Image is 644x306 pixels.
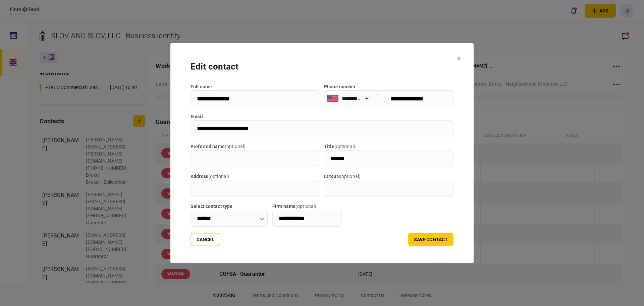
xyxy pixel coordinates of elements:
button: Open [373,89,382,98]
span: ( optional ) [334,144,355,149]
button: save contact [408,233,453,246]
span: ( optional ) [225,144,246,149]
label: Select contact type [191,203,268,210]
span: ( optional ) [296,204,316,209]
input: ID/SSN [324,180,453,197]
input: email [191,120,453,137]
label: email [191,113,453,120]
label: address [191,173,320,180]
button: Cancel [191,233,220,246]
span: ( optional ) [208,174,229,179]
div: +1 [365,95,371,102]
label: Phone number [324,84,356,89]
input: address [191,180,320,197]
label: Preferred name [191,143,320,150]
input: title [324,150,453,167]
input: full name [191,90,320,107]
input: Select contact type [191,210,268,227]
input: firm name [272,210,342,227]
label: firm name [272,203,342,210]
label: full name [191,83,320,90]
label: title [324,143,453,150]
label: ID/SSN [324,173,453,180]
div: edit contact [191,60,453,73]
span: ( optional ) [340,174,361,179]
img: us [327,95,338,101]
input: Preferred name [191,150,320,167]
